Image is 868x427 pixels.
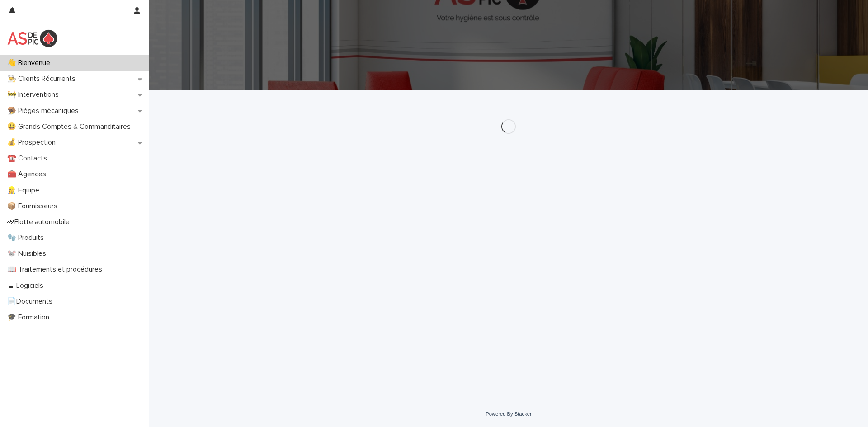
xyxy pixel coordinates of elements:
[4,297,60,306] p: 📄Documents
[4,107,86,115] p: 🪤 Pièges mécaniques
[4,202,65,211] p: 📦 Fournisseurs
[4,170,53,178] p: 🧰 Agences
[4,218,77,226] p: 🏎Flotte automobile
[4,138,63,147] p: 💰 Prospection
[4,59,57,67] p: 👋 Bienvenue
[4,154,54,163] p: ☎️ Contacts
[4,313,57,322] p: 🎓 Formation
[7,29,57,47] img: yKcqic14S0S6KrLdrqO6
[4,282,51,290] p: 🖥 Logiciels
[4,122,138,131] p: 😃 Grands Comptes & Commanditaires
[4,186,47,195] p: 👷 Equipe
[486,411,531,417] a: Powered By Stacker
[4,90,66,99] p: 🚧 Interventions
[4,75,83,83] p: 👨‍🍳 Clients Récurrents
[4,265,109,274] p: 📖 Traitements et procédures
[4,234,51,242] p: 🧤 Produits
[4,249,53,258] p: 🐭 Nuisibles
